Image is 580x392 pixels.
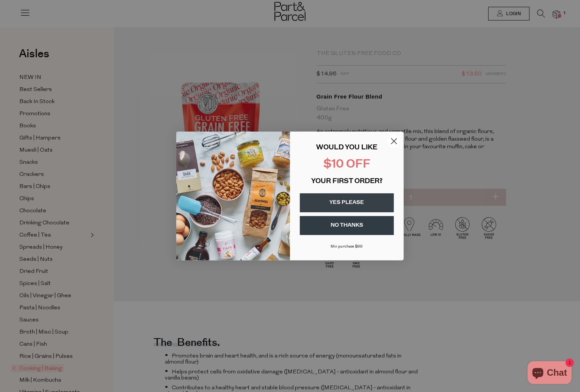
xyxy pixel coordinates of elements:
button: YES PLEASE [300,193,394,212]
button: Close dialog [387,135,401,148]
span: $10 OFF [323,159,370,171]
span: Min purchase $99 [331,245,363,249]
inbox-online-store-chat: Shopify online store chat [525,361,574,386]
span: WOULD YOU LIKE [317,144,378,151]
button: NO THANKS [300,216,394,235]
span: YOUR FIRST ORDER? [311,178,382,185]
img: 43fba0fb-7538-40bc-babb-ffb1a4d097bc.jpeg [176,132,290,260]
